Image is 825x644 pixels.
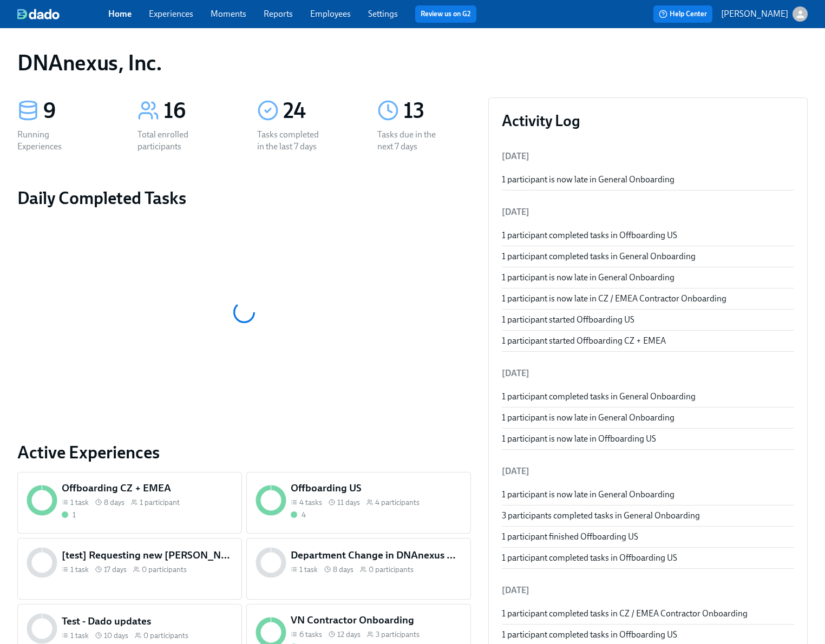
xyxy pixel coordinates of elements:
p: [PERSON_NAME] [721,8,788,20]
li: [DATE] [502,199,794,225]
a: Offboarding US4 tasks 11 days4 participants4 [246,472,471,534]
div: Completed all due tasks [291,510,306,520]
div: 1 participant is now late in General Onboarding [502,489,794,501]
h5: Department Change in DNAnexus Organization [291,548,462,562]
h5: [test] Requesting new [PERSON_NAME] photos [62,548,233,562]
div: 4 [302,510,306,520]
a: Employees [310,9,351,19]
span: 4 participants [375,497,420,508]
span: 8 days [333,564,353,575]
button: [PERSON_NAME] [721,6,808,22]
span: 3 participants [376,629,420,640]
div: 1 participant completed tasks in CZ / EMEA Contractor Onboarding [502,608,794,620]
span: 1 task [70,497,89,508]
span: [DATE] [502,151,529,161]
div: 1 participant finished Offboarding US [502,531,794,543]
h5: Offboarding CZ + EMEA [62,481,233,495]
span: 0 participants [143,630,188,641]
h3: Activity Log [502,111,794,130]
div: 1 participant is now late in Offboarding US [502,433,794,445]
span: Help Center [659,9,707,19]
div: 9 [43,97,112,124]
div: 24 [283,97,351,124]
h5: VN Contractor Onboarding [291,613,462,627]
span: 12 days [337,629,361,640]
a: Settings [368,9,398,19]
h5: Offboarding US [291,481,462,495]
div: Completed all due tasks [62,510,76,520]
a: [test] Requesting new [PERSON_NAME] photos1 task 17 days0 participants [17,538,242,600]
a: Department Change in DNAnexus Organization1 task 8 days0 participants [246,538,471,600]
div: 13 [403,97,472,124]
li: [DATE] [502,458,794,484]
div: Total enrolled participants [137,129,207,153]
h1: DNAnexus, Inc. [17,50,162,76]
li: [DATE] [502,360,794,386]
span: 1 participant [140,497,180,508]
div: 1 participant completed tasks in Offboarding US [502,629,794,641]
a: Active Experiences [17,442,471,463]
a: Home [108,9,132,19]
div: 1 participant is now late in General Onboarding [502,272,794,284]
a: Offboarding CZ + EMEA1 task 8 days1 participant1 [17,472,242,534]
a: Reports [264,9,293,19]
span: 1 task [70,630,89,641]
div: 1 participant started Offboarding CZ + EMEA [502,335,794,347]
div: 1 participant completed tasks in Offboarding US [502,552,794,564]
div: Tasks completed in the last 7 days [257,129,326,153]
span: 1 task [299,564,318,575]
div: 1 participant started Offboarding US [502,314,794,326]
a: dado [17,9,108,19]
div: 1 participant is now late in General Onboarding [502,174,794,186]
h2: Daily Completed Tasks [17,187,471,209]
div: 1 participant completed tasks in General Onboarding [502,251,794,262]
div: 1 participant is now late in General Onboarding [502,412,794,424]
span: 4 tasks [299,497,322,508]
div: 1 participant completed tasks in General Onboarding [502,391,794,403]
span: 6 tasks [299,629,322,640]
span: 0 participants [142,564,187,575]
span: 10 days [104,630,128,641]
span: 17 days [104,564,127,575]
span: 11 days [337,497,360,508]
div: 16 [163,97,232,124]
button: Review us on G2 [415,5,476,23]
div: 3 participants completed tasks in General Onboarding [502,510,794,522]
span: 0 participants [369,564,414,575]
div: Tasks due in the next 7 days [377,129,447,153]
div: Running Experiences [17,129,87,153]
a: Review us on G2 [421,9,471,19]
span: 1 task [70,564,89,575]
img: dado [17,9,60,19]
a: Experiences [149,9,193,19]
span: 8 days [104,497,125,508]
div: 1 participant completed tasks in Offboarding US [502,229,794,241]
li: [DATE] [502,577,794,603]
a: Moments [211,9,246,19]
div: 1 [73,510,76,520]
div: 1 participant is now late in CZ / EMEA Contractor Onboarding [502,293,794,305]
button: Help Center [653,5,712,23]
h5: Test - Dado updates [62,614,233,628]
